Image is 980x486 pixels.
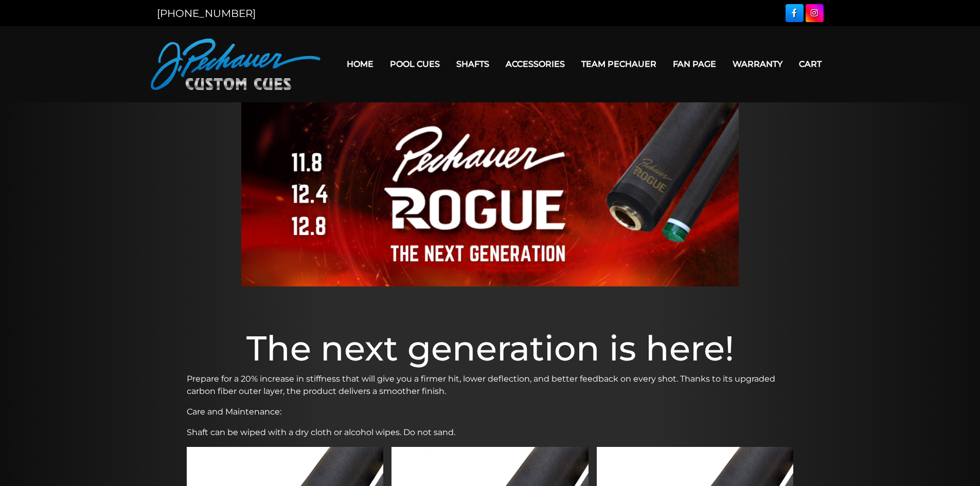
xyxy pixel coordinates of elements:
a: [PHONE_NUMBER] [157,7,256,20]
p: Prepare for a 20% increase in stiffness that will give you a firmer hit, lower deflection, and be... [187,373,794,398]
p: Care and Maintenance: [187,406,794,418]
img: Pechauer Custom Cues [151,39,320,90]
a: Pool Cues [382,51,448,77]
a: Fan Page [665,51,724,77]
a: Warranty [724,51,791,77]
a: Accessories [497,51,573,77]
a: Team Pechauer [573,51,665,77]
h1: The next generation is here! [187,328,794,369]
a: Home [338,51,382,77]
a: Cart [791,51,830,77]
a: Shafts [448,51,497,77]
p: Shaft can be wiped with a dry cloth or alcohol wipes. Do not sand. [187,426,794,439]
